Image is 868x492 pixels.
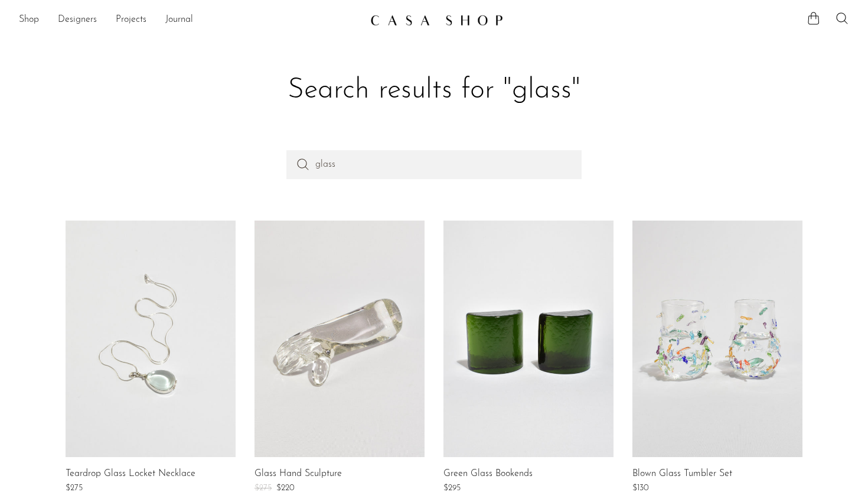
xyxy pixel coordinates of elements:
a: Journal [165,12,193,28]
input: Perform a search [286,150,582,179]
ul: NEW HEADER MENU [19,10,361,30]
h1: Search results for "glass" [75,72,793,109]
a: Shop [19,12,39,28]
a: Glass Hand Sculpture [254,469,342,480]
a: Blown Glass Tumbler Set [632,469,732,480]
a: Teardrop Glass Locket Necklace [66,469,195,480]
a: Green Glass Bookends [443,469,533,480]
nav: Desktop navigation [19,10,361,30]
a: Designers [58,12,97,28]
a: Projects [116,12,146,28]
